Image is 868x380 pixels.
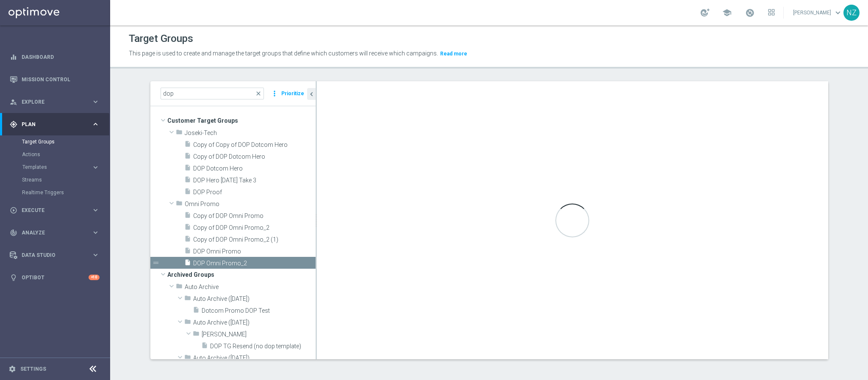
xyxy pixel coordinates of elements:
[9,76,100,83] button: Mission Control
[22,186,109,199] div: Realtime Triggers
[22,135,109,148] div: Target Groups
[193,260,316,267] span: DOP Omni Promo_2
[193,306,200,316] i: insert_drive_file
[193,319,316,326] span: Auto Archive (2024-05-21)
[308,90,316,98] i: chevron_left
[22,189,88,196] a: Realtime Triggers
[193,165,316,172] span: DOP Dotcom Hero
[9,121,100,128] button: gps_fixed Plan keyboard_arrow_right
[22,165,92,170] div: Templates
[184,259,191,269] i: insert_drive_file
[184,354,191,363] i: folder
[201,342,208,352] i: insert_drive_file
[193,189,316,196] span: DOP Proof
[202,331,316,338] span: Jasmin
[92,120,100,128] i: keyboard_arrow_right
[184,164,191,174] i: insert_drive_file
[176,283,183,292] i: folder
[22,148,109,161] div: Actions
[10,98,92,106] div: Explore
[9,207,100,214] button: play_circle_outline Execute keyboard_arrow_right
[22,161,109,173] div: Templates
[10,68,100,91] div: Mission Control
[184,247,191,257] i: insert_drive_file
[833,8,843,17] span: keyboard_arrow_down
[22,208,92,213] span: Execute
[307,88,316,100] button: chevron_left
[185,129,316,137] span: Joseki-Tech
[184,295,191,304] i: folder
[22,165,83,170] span: Templates
[10,46,100,68] div: Dashboard
[193,236,316,243] span: Copy of DOP Omni Promo_2 (1)
[9,252,100,259] button: Data Studio keyboard_arrow_right
[184,188,191,198] i: insert_drive_file
[22,68,100,91] a: Mission Control
[10,229,92,237] div: Analyze
[129,50,438,57] span: This page is used to create and manage the target groups that define which customers will receive...
[184,212,191,221] i: insert_drive_file
[193,153,316,160] span: Copy of DOP Dotcom Hero
[129,33,193,45] h1: Target Groups
[9,229,100,236] button: track_changes Analyze keyboard_arrow_right
[22,138,88,145] a: Target Groups
[9,99,100,105] button: person_search Explore keyboard_arrow_right
[185,284,316,291] span: Auto Archive
[161,88,264,99] input: Quick find group or folder
[92,229,100,237] i: keyboard_arrow_right
[193,248,316,255] span: DOP Omni Promo
[184,176,191,186] i: insert_drive_file
[10,121,92,128] div: Plan
[280,88,305,99] button: Prioritize
[10,274,17,281] i: lightbulb
[92,206,100,214] i: keyboard_arrow_right
[792,6,843,19] a: [PERSON_NAME]keyboard_arrow_down
[22,253,92,258] span: Data Studio
[439,49,468,58] button: Read more
[176,200,183,209] i: folder
[184,152,191,162] i: insert_drive_file
[193,330,200,340] i: folder
[22,122,92,127] span: Plan
[22,173,109,186] div: Streams
[10,98,17,106] i: person_search
[22,230,92,235] span: Analyze
[22,176,88,183] a: Streams
[22,164,100,171] button: Templates keyboard_arrow_right
[184,318,191,328] i: folder
[193,177,316,184] span: DOP Hero 10.29.24 Take 3
[722,8,732,17] span: school
[22,46,100,68] a: Dashboard
[193,212,316,220] span: Copy of DOP Omni Promo
[10,229,17,237] i: track_changes
[10,207,17,214] i: play_circle_outline
[193,355,316,362] span: Auto Archive (2024-11-21)
[270,88,279,99] i: more_vert
[10,266,100,289] div: Optibot
[92,98,100,106] i: keyboard_arrow_right
[10,251,92,259] div: Data Studio
[22,151,88,158] a: Actions
[184,140,191,150] i: insert_drive_file
[20,366,46,372] a: Settings
[193,224,316,231] span: Copy of DOP Omni Promo_2
[89,275,100,280] div: +10
[9,54,100,61] button: equalizer Dashboard
[22,266,89,289] a: Optibot
[193,295,316,303] span: Auto Archive (2024-05-20)
[185,201,316,208] span: Omni Promo
[184,235,191,245] i: insert_drive_file
[167,269,316,281] span: Archived Groups
[9,274,100,281] div: lightbulb Optibot +10
[210,343,316,350] span: DOP TG Resend (no dop template)
[202,307,316,314] span: Dotcom Promo DOP Test
[8,365,16,373] i: settings
[167,115,316,127] span: Customer Target Groups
